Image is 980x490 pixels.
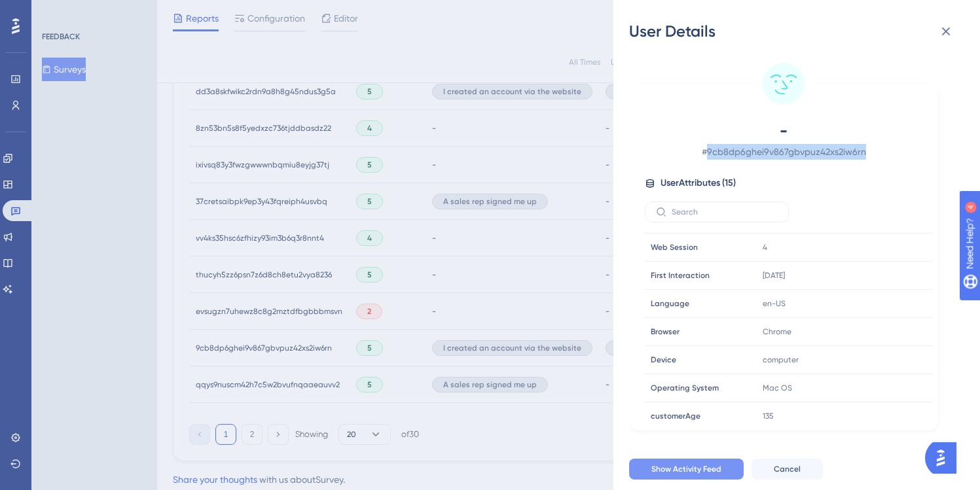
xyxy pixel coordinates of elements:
[763,242,767,253] span: 4
[91,7,95,17] div: 4
[31,3,82,19] span: Need Help?
[668,144,899,160] span: # 9cb8dp6ghei9v867gbvpuz42xs2iw6rn
[629,459,744,480] button: Show Activity Feed
[763,411,774,421] span: 135
[651,270,710,281] span: First Interaction
[668,120,899,141] span: -
[672,207,778,217] input: Search
[763,383,792,393] span: Mac OS
[763,271,785,280] time: [DATE]
[763,355,799,365] span: computer
[752,459,823,480] button: Cancel
[763,298,786,309] span: en-US
[651,242,698,253] span: Web Session
[661,175,736,191] span: User Attributes ( 15 )
[651,383,719,393] span: Operating System
[629,21,964,42] div: User Details
[651,326,680,337] span: Browser
[651,464,721,474] span: Show Activity Feed
[774,464,801,474] span: Cancel
[651,411,700,421] span: customerAge
[925,438,964,478] iframe: UserGuiding AI Assistant Launcher
[651,355,676,365] span: Device
[763,326,791,337] span: Chrome
[651,298,689,309] span: Language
